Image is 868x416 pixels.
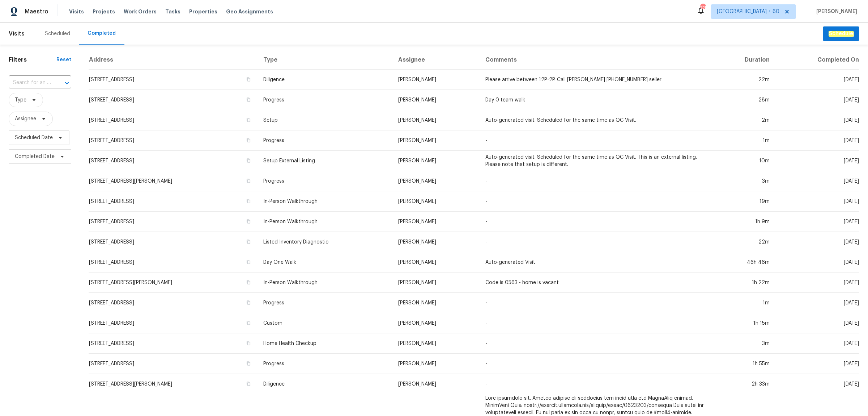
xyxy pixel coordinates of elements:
[392,232,480,252] td: [PERSON_NAME]
[15,115,36,122] span: Assignee
[775,151,860,171] td: [DATE]
[480,333,711,354] td: -
[89,333,258,354] td: [STREET_ADDRESS]
[258,354,392,374] td: Progress
[62,78,72,88] button: Open
[480,171,711,191] td: -
[392,130,480,151] td: [PERSON_NAME]
[258,151,392,171] td: Setup External Listing
[258,70,392,90] td: Diligence
[480,313,711,333] td: -
[480,130,711,151] td: -
[15,153,55,160] span: Completed Date
[392,313,480,333] td: [PERSON_NAME]
[89,151,258,171] td: [STREET_ADDRESS]
[480,110,711,130] td: Auto-generated visit. Scheduled for the same time as QC Visit.
[89,70,258,90] td: [STREET_ADDRESS]
[89,171,258,191] td: [STREET_ADDRESS][PERSON_NAME]
[775,130,860,151] td: [DATE]
[480,70,711,90] td: Please arrive between 12P-2P. Call [PERSON_NAME] [PHONE_NUMBER] seller
[392,191,480,212] td: [PERSON_NAME]
[711,232,775,252] td: 22m
[775,191,860,212] td: [DATE]
[89,90,258,110] td: [STREET_ADDRESS]
[9,77,51,88] input: Search for an address...
[245,76,252,83] button: Copy Address
[69,8,84,15] span: Visits
[775,232,860,252] td: [DATE]
[480,354,711,374] td: -
[258,171,392,191] td: Progress
[775,374,860,394] td: [DATE]
[258,110,392,130] td: Setup
[700,4,705,12] div: 725
[775,273,860,293] td: [DATE]
[480,374,711,394] td: -
[245,218,252,225] button: Copy Address
[89,110,258,130] td: [STREET_ADDRESS]
[258,130,392,151] td: Progress
[711,354,775,374] td: 1h 55m
[392,70,480,90] td: [PERSON_NAME]
[45,30,70,37] div: Scheduled
[245,259,252,265] button: Copy Address
[823,26,859,41] button: Schedule
[89,252,258,273] td: [STREET_ADDRESS]
[775,313,860,333] td: [DATE]
[258,333,392,354] td: Home Health Checkup
[711,252,775,273] td: 46h 46m
[392,212,480,232] td: [PERSON_NAME]
[775,212,860,232] td: [DATE]
[775,70,860,90] td: [DATE]
[711,212,775,232] td: 1h 9m
[775,252,860,273] td: [DATE]
[392,50,480,70] th: Assignee
[480,273,711,293] td: Code is 0563 - home is vacant
[245,137,252,143] button: Copy Address
[245,117,252,123] button: Copy Address
[392,151,480,171] td: [PERSON_NAME]
[711,191,775,212] td: 19m
[89,50,258,70] th: Address
[775,171,860,191] td: [DATE]
[258,273,392,293] td: In-Person Walkthrough
[711,333,775,354] td: 3m
[775,333,860,354] td: [DATE]
[89,232,258,252] td: [STREET_ADDRESS]
[711,313,775,333] td: 1h 15m
[56,56,71,63] div: Reset
[717,8,779,15] span: [GEOGRAPHIC_DATA] + 60
[711,151,775,171] td: 10m
[775,50,860,70] th: Completed On
[392,273,480,293] td: [PERSON_NAME]
[88,30,116,37] div: Completed
[245,380,252,387] button: Copy Address
[89,374,258,394] td: [STREET_ADDRESS][PERSON_NAME]
[89,130,258,151] td: [STREET_ADDRESS]
[245,340,252,346] button: Copy Address
[829,31,854,37] em: Schedule
[480,191,711,212] td: -
[392,110,480,130] td: [PERSON_NAME]
[711,90,775,110] td: 28m
[25,8,48,15] span: Maestro
[124,8,157,15] span: Work Orders
[245,96,252,103] button: Copy Address
[258,313,392,333] td: Custom
[89,313,258,333] td: [STREET_ADDRESS]
[711,273,775,293] td: 1h 22m
[89,273,258,293] td: [STREET_ADDRESS][PERSON_NAME]
[392,293,480,313] td: [PERSON_NAME]
[89,212,258,232] td: [STREET_ADDRESS]
[258,191,392,212] td: In-Person Walkthrough
[89,191,258,212] td: [STREET_ADDRESS]
[258,252,392,273] td: Day One Walk
[392,90,480,110] td: [PERSON_NAME]
[480,50,711,70] th: Comments
[392,333,480,354] td: [PERSON_NAME]
[711,374,775,394] td: 2h 33m
[711,130,775,151] td: 1m
[711,171,775,191] td: 3m
[165,9,180,14] span: Tasks
[813,8,857,15] span: [PERSON_NAME]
